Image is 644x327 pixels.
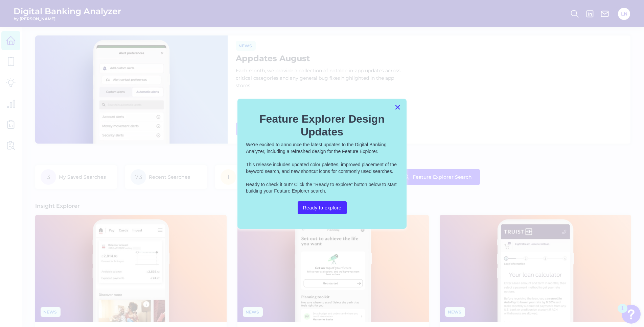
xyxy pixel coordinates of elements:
[246,142,398,155] p: We're excited to announce the latest updates to the Digital Banking Analyzer, including a refresh...
[394,102,401,112] button: Close
[246,161,398,175] p: This release includes updated color palettes, improved placement of the keyword search, and new s...
[246,112,398,139] h2: Feature Explorer Design Updates
[246,181,398,195] p: Ready to check it out? Click the "Ready to explore" button below to start building your Feature E...
[298,201,347,214] button: Ready to explore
